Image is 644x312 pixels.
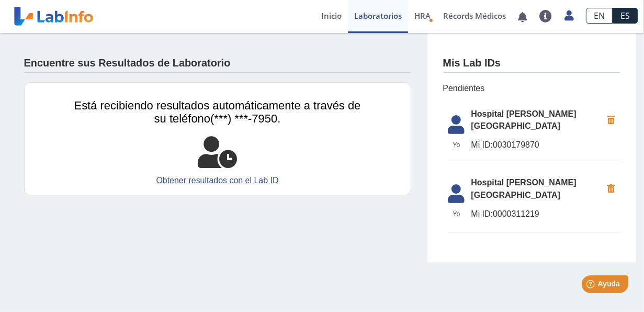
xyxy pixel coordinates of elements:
h4: Mis Lab IDs [443,57,501,70]
span: Yo [442,140,471,150]
iframe: Help widget launcher [551,271,632,300]
a: ES [613,8,638,24]
span: Hospital [PERSON_NAME][GEOGRAPHIC_DATA] [471,176,603,202]
span: 0000311219 [471,208,603,220]
span: Está recibiendo resultados automáticamente a través de su teléfono [74,99,361,125]
span: HRA [414,10,431,21]
span: Pendientes [443,82,620,95]
a: Obtener resultados con el Lab ID [74,174,361,187]
span: 0030179870 [471,139,603,151]
span: Mi ID: [471,140,493,149]
h4: Encuentre sus Resultados de Laboratorio [24,57,231,70]
span: Mi ID: [471,209,493,218]
span: Yo [442,209,471,219]
a: EN [586,8,613,24]
span: Hospital [PERSON_NAME][GEOGRAPHIC_DATA] [471,108,603,133]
